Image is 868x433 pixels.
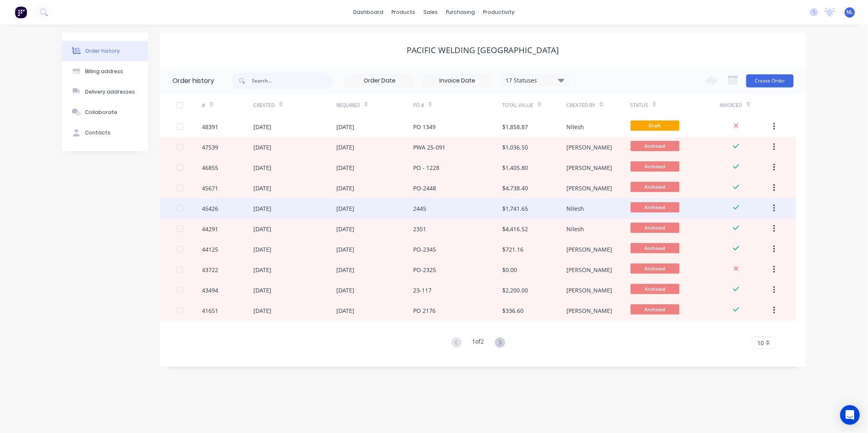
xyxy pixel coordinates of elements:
input: Order Date [345,75,414,87]
div: 2351 [413,225,426,233]
div: 43494 [202,286,219,295]
span: Archived [631,243,680,253]
div: [DATE] [253,266,271,274]
div: [DATE] [336,266,354,274]
div: $0.00 [503,266,517,274]
div: 1 of 2 [472,337,484,349]
div: $4,738.40 [503,184,528,192]
div: [DATE] [336,306,354,315]
span: Archived [631,304,680,315]
span: Archived [631,284,680,294]
div: Nilesh [566,123,584,131]
div: [DATE] [253,163,271,172]
button: Order history [62,41,148,61]
div: 41651 [202,306,219,315]
span: Archived [631,223,680,233]
div: Required [336,102,360,109]
div: $336.60 [503,306,524,315]
div: Order history [172,76,214,86]
div: PO # [413,102,424,109]
div: [DATE] [336,184,354,192]
div: products [388,6,420,18]
input: Invoice Date [423,75,492,87]
div: [DATE] [253,123,271,131]
div: PO-2448 [413,184,436,192]
button: Delivery addresses [62,82,148,102]
button: Collaborate [62,102,148,123]
span: Draft [631,121,680,131]
div: PO # [413,94,503,116]
div: purchasing [442,6,479,18]
div: Created [253,94,336,116]
div: sales [420,6,442,18]
div: [DATE] [253,286,271,295]
div: [DATE] [336,163,354,172]
input: Search... [252,73,333,89]
img: Factory [15,6,27,18]
div: Required [336,94,413,116]
div: PO 1349 [413,123,436,131]
div: [PERSON_NAME] [566,286,612,295]
div: Created [253,102,275,109]
div: Delivery addresses [85,88,135,96]
a: dashboard [349,6,388,18]
div: [PERSON_NAME] [566,245,612,254]
div: [DATE] [253,225,271,233]
div: [DATE] [336,225,354,233]
div: Nilesh [566,204,584,213]
button: Contacts [62,123,148,143]
div: Created By [566,102,595,109]
div: 44125 [202,245,219,254]
span: Archived [631,161,680,172]
div: 46855 [202,163,219,172]
div: [DATE] [253,184,271,192]
div: PACIFIC WELDING [GEOGRAPHIC_DATA] [407,45,559,55]
div: [DATE] [336,143,354,152]
div: [DATE] [336,123,354,131]
div: Total Value [503,94,566,116]
div: [DATE] [253,306,271,315]
div: Created By [566,94,630,116]
span: Archived [631,263,680,274]
div: [DATE] [253,204,271,213]
div: Invoiced [720,94,771,116]
div: [PERSON_NAME] [566,143,612,152]
div: 45671 [202,184,219,192]
button: Billing address [62,61,148,82]
div: Billing address [85,68,123,75]
div: 44291 [202,225,219,233]
div: $4,416.52 [503,225,528,233]
div: [PERSON_NAME] [566,306,612,315]
div: 47539 [202,143,219,152]
div: Order history [85,47,120,55]
div: $721.16 [503,245,524,254]
div: Status [631,102,649,109]
div: Total Value [503,102,534,109]
div: $1,405.80 [503,163,528,172]
span: 10 [757,339,764,347]
div: 48391 [202,123,219,131]
button: Create Order [746,74,794,87]
div: [DATE] [336,286,354,295]
div: PWA 25-091 [413,143,445,152]
div: PO 2176 [413,306,436,315]
div: Nilesh [566,225,584,233]
div: Contacts [85,129,110,136]
div: $2,200.00 [503,286,528,295]
div: [PERSON_NAME] [566,184,612,192]
div: [DATE] [253,245,271,254]
div: # [202,102,206,109]
div: 23-117 [413,286,432,295]
div: PO - 1228 [413,163,439,172]
div: 45426 [202,204,219,213]
span: Archived [631,141,680,151]
span: NL [847,9,853,16]
div: [DATE] [336,245,354,254]
div: PO-2325 [413,266,436,274]
div: 17 Statuses [501,76,569,85]
div: Open Intercom Messenger [840,405,860,425]
div: $1,036.50 [503,143,528,152]
div: [DATE] [336,204,354,213]
span: Archived [631,202,680,212]
div: # [202,94,253,116]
